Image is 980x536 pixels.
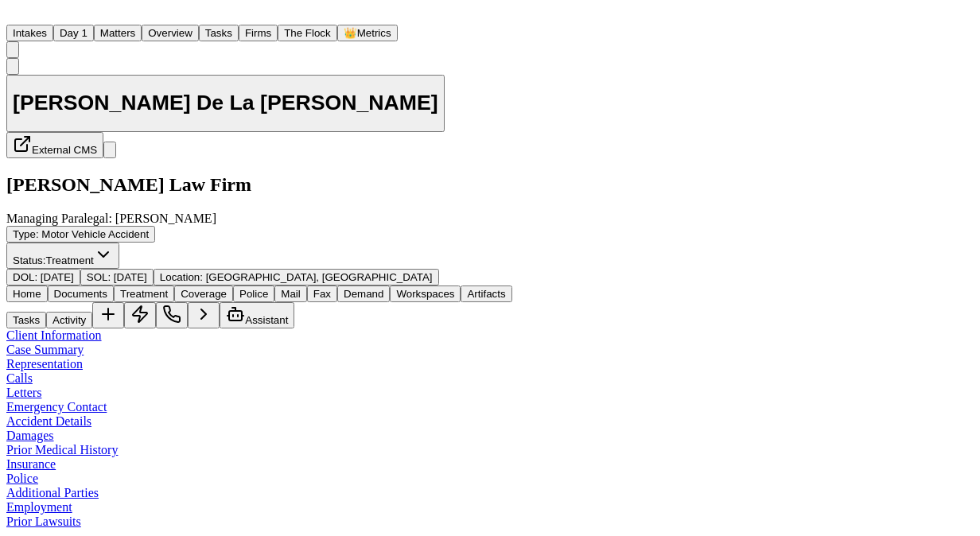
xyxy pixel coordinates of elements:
a: Representation [6,357,83,371]
span: Status: [13,254,46,266]
a: Insurance [6,457,56,471]
span: [DATE] [41,271,74,283]
a: Firms [239,25,278,39]
a: Intakes [6,25,53,39]
button: Copy Matter ID [6,58,19,75]
button: Edit Type: Motor Vehicle Accident [6,226,155,243]
a: Additional Parties [6,486,99,499]
a: Letters [6,386,41,399]
button: Tasks [6,312,46,328]
a: Matters [94,25,142,39]
button: Edit SOL: 2027-04-18 [80,269,154,285]
a: Overview [142,25,199,39]
a: Accident Details [6,414,91,428]
span: Assistant [245,314,288,326]
span: Metrics [357,27,391,39]
button: Make a Call [156,302,188,328]
button: Change status from Treatment [6,243,119,269]
span: Managing Paralegal: [6,212,112,225]
button: crownMetrics [337,25,398,41]
img: Finch Logo [6,6,25,21]
a: Tasks [199,25,239,39]
span: Fax [313,288,331,300]
span: Workspaces [396,288,454,300]
button: Intakes [6,25,53,41]
button: Edit matter name [6,75,445,133]
button: Assistant [220,302,294,328]
button: Matters [94,25,142,41]
a: crownMetrics [337,25,398,39]
span: Home [13,288,41,300]
span: Type : [13,228,39,240]
a: Day 1 [53,25,94,39]
a: Prior Lawsuits [6,515,81,528]
span: SOL : [87,271,111,283]
button: Edit DOL: 2025-04-18 [6,269,80,285]
a: Client Information [6,328,102,342]
button: The Flock [278,25,337,41]
span: Motor Vehicle Accident [41,228,149,240]
a: Home [6,10,25,24]
h1: [PERSON_NAME] De La [PERSON_NAME] [13,91,438,115]
a: Case Summary [6,343,84,356]
a: Emergency Contact [6,400,107,414]
button: Firms [239,25,278,41]
button: Tasks [199,25,239,41]
span: Treatment [46,254,94,266]
a: Police [6,472,38,485]
span: Location : [160,271,203,283]
a: Prior Medical History [6,443,118,456]
span: Demand [344,288,383,300]
span: crown [344,27,357,39]
button: Day 1 [53,25,94,41]
a: Damages [6,429,54,442]
button: Create Immediate Task [124,302,156,328]
a: Employment [6,500,72,514]
button: External CMS [6,132,103,158]
span: Artifacts [467,288,505,300]
span: DOL : [13,271,37,283]
button: Overview [142,25,199,41]
span: [GEOGRAPHIC_DATA], [GEOGRAPHIC_DATA] [206,271,433,283]
span: Documents [54,288,107,300]
span: [PERSON_NAME] [115,212,216,225]
button: Edit Location: Garland, TX [154,269,439,285]
a: Calls [6,371,33,385]
a: The Flock [278,25,337,39]
span: Mail [281,288,300,300]
span: [DATE] [114,271,147,283]
span: External CMS [32,144,97,156]
span: Police [239,288,268,300]
span: Coverage [181,288,227,300]
button: Add Task [92,302,124,328]
h2: [PERSON_NAME] Law Firm [6,174,974,196]
span: Treatment [120,288,168,300]
button: Activity [46,312,92,328]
